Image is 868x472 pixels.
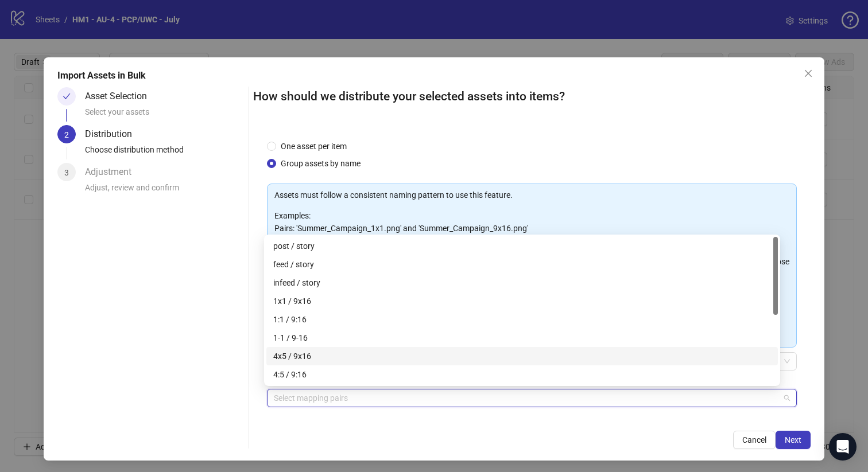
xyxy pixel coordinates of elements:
[85,163,141,181] div: Adjustment
[266,237,778,255] div: post / story
[85,106,243,125] div: Select your assets
[274,209,790,247] p: Examples: Pairs: 'Summer_Campaign_1x1.png' and 'Summer_Campaign_9x16.png' Triples: 'Summer_Campai...
[273,276,771,289] div: infeed / story
[799,64,817,83] button: Close
[276,140,351,153] span: One asset per item
[266,292,778,310] div: 1x1 / 9x16
[273,331,771,344] div: 1-1 / 9-16
[85,125,141,143] div: Distribution
[85,143,243,163] div: Choose distribution method
[785,435,801,444] span: Next
[733,431,776,449] button: Cancel
[776,431,811,449] button: Next
[829,433,857,461] div: Open Intercom Messenger
[804,69,813,78] span: close
[85,87,156,106] div: Asset Selection
[266,347,778,365] div: 4x5 / 9x16
[266,365,778,384] div: 4:5 / 9:16
[57,69,811,83] div: Import Assets in Bulk
[273,350,771,362] div: 4x5 / 9x16
[274,189,790,201] p: Assets must follow a consistent naming pattern to use this feature.
[273,313,771,326] div: 1:1 / 9:16
[85,181,243,201] div: Adjust, review and confirm
[273,258,771,271] div: feed / story
[64,168,69,177] span: 3
[273,295,771,307] div: 1x1 / 9x16
[273,240,771,252] div: post / story
[63,92,71,100] span: check
[64,130,69,139] span: 2
[266,274,778,292] div: infeed / story
[253,87,811,106] h2: How should we distribute your selected assets into items?
[273,368,771,381] div: 4:5 / 9:16
[266,329,778,347] div: 1-1 / 9-16
[266,310,778,329] div: 1:1 / 9:16
[266,255,778,274] div: feed / story
[276,157,365,170] span: Group assets by name
[742,435,766,444] span: Cancel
